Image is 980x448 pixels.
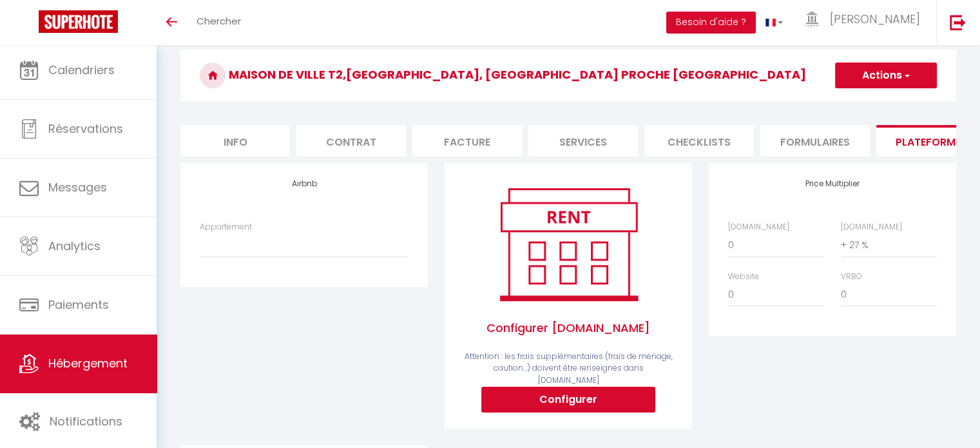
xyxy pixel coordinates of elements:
button: Actions [835,63,937,88]
button: Configurer [481,387,655,413]
span: Chercher [197,14,241,28]
span: Réservations [48,121,123,137]
h3: Maison de ville T2,[GEOGRAPHIC_DATA], [GEOGRAPHIC_DATA] proche [GEOGRAPHIC_DATA] [180,50,956,101]
span: Notifications [50,413,122,429]
span: Attention : les frais supplémentaires (frais de ménage, caution...) doivent être renseignés dans ... [465,351,673,386]
button: Ouvrir le widget de chat LiveChat [10,5,49,44]
li: Formulaires [760,125,870,157]
li: Facture [412,125,522,157]
label: [DOMAIN_NAME] [728,221,789,233]
button: Besoin d'aide ? [666,12,756,34]
li: Checklists [644,125,754,157]
iframe: Chat [925,390,970,438]
label: Appartement [200,221,252,233]
span: Paiements [48,297,109,313]
span: [PERSON_NAME] [830,11,920,27]
img: Super Booking [39,10,118,33]
span: Calendriers [48,62,115,78]
h4: Price Multiplier [728,179,937,188]
h4: Airbnb [200,179,408,188]
img: ... [802,12,821,28]
img: rent.png [486,182,651,306]
label: [DOMAIN_NAME] [841,221,902,233]
img: logout [950,14,966,30]
li: Services [528,125,638,157]
span: Hébergement [48,355,128,371]
label: VRBO [841,271,862,283]
span: Configurer [DOMAIN_NAME] [464,306,673,350]
span: Analytics [48,238,101,254]
li: Contrat [296,125,406,157]
span: Messages [48,179,107,195]
label: Website [728,271,759,283]
li: Info [180,125,290,157]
